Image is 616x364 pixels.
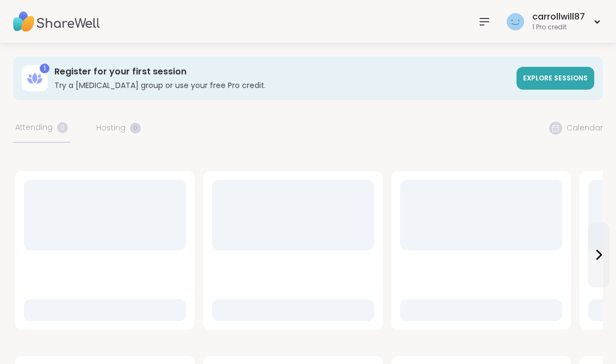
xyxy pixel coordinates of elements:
[40,64,49,73] div: 1
[523,73,588,83] span: Explore sessions
[54,80,510,91] h3: Try a [MEDICAL_DATA] group or use your free Pro credit.
[54,66,510,78] h3: Register for your first session
[532,23,585,32] div: 1 Pro credit
[517,67,594,90] a: Explore sessions
[532,11,585,23] div: carrollwill87
[507,13,524,30] img: carrollwill87
[13,3,100,41] img: ShareWell Nav Logo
